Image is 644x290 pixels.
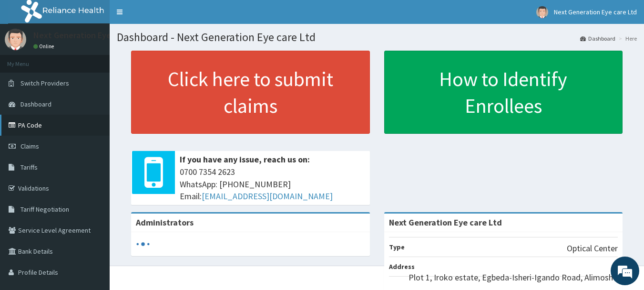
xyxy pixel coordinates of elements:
[536,6,548,18] img: User Image
[20,205,69,214] span: Tariff Negotiation
[20,100,51,108] span: Dashboard
[20,79,69,87] span: Switch Providers
[409,271,618,284] p: Plot 1, Iroko estate, Egbeda-Isheri-Igando Road, Alimosho
[554,8,637,16] span: Next Generation Eye care Ltd
[33,31,144,40] p: Next Generation Eye care Ltd
[202,191,333,202] a: [EMAIL_ADDRESS][DOMAIN_NAME]
[33,43,56,50] a: Online
[136,217,194,228] b: Administrators
[384,51,623,134] a: How to Identify Enrollees
[567,242,618,255] p: Optical Center
[131,51,370,134] a: Click here to submit claims
[616,34,637,43] li: Here
[180,154,310,165] b: If you have any issue, reach us on:
[20,163,38,172] span: Tariffs
[180,166,365,203] span: 0700 7354 2623 WhatsApp: [PHONE_NUMBER] Email:
[136,237,150,251] svg: audio-loading
[389,243,405,251] b: Type
[580,34,615,43] a: Dashboard
[117,31,637,43] h1: Dashboard - Next Generation Eye care Ltd
[5,29,26,50] img: User Image
[389,262,415,271] b: Address
[389,217,502,228] strong: Next Generation Eye care Ltd
[20,142,39,150] span: Claims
